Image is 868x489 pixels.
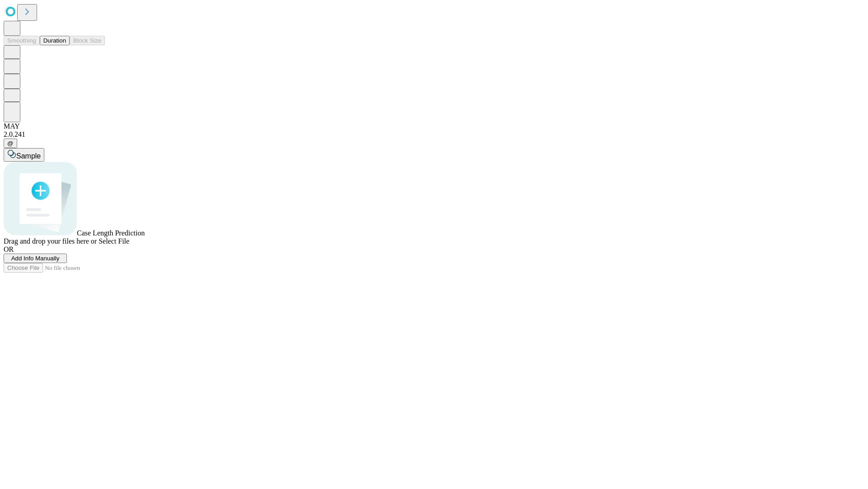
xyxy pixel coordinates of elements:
[11,255,60,262] span: Add Info Manually
[77,229,145,237] span: Case Length Prediction
[16,152,41,160] span: Sample
[7,140,14,147] span: @
[4,139,17,148] button: @
[4,130,864,139] div: 2.0.241
[4,245,14,253] span: OR
[4,254,67,263] button: Add Info Manually
[40,36,70,45] button: Duration
[4,148,44,162] button: Sample
[70,36,105,45] button: Block Size
[99,237,129,245] span: Select File
[4,36,40,45] button: Smoothing
[4,122,864,130] div: MAY
[4,237,97,245] span: Drag and drop your files here or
